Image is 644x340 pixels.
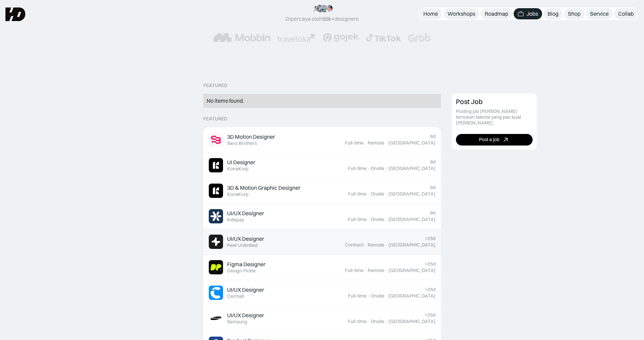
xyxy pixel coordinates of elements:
[348,166,367,171] div: Full-time
[227,191,249,197] div: KonaKorp
[430,159,436,165] div: 9d
[385,268,388,273] div: ·
[371,217,384,222] div: Onsite
[368,268,384,273] div: Remote
[345,242,364,248] div: Contract
[364,268,367,273] div: ·
[203,280,441,306] a: Job ImageUI/UX DesignerCermati>25dFull-time·Onsite·[GEOGRAPHIC_DATA]
[209,184,223,198] img: Job Image
[371,191,384,197] div: Onsite
[456,98,483,106] div: Post Job
[430,185,436,190] div: 9d
[367,293,370,299] div: ·
[209,235,223,249] img: Job Image
[209,158,223,172] img: Job Image
[203,204,441,229] a: Job ImageUI/UX DesignerIndepay9dFull-time·Onsite·[GEOGRAPHIC_DATA]
[447,10,475,17] div: Workshops
[385,217,388,222] div: ·
[527,10,538,17] div: Jobs
[419,8,442,19] a: Home
[385,319,388,324] div: ·
[371,319,384,324] div: Onsite
[367,166,370,171] div: ·
[345,268,364,273] div: Full-time
[514,8,542,19] a: Jobs
[388,319,436,324] div: [GEOGRAPHIC_DATA]
[425,261,436,267] div: >25d
[481,8,512,19] a: Roadmap
[322,15,334,22] span: 50k+
[227,268,256,274] div: Design Pickle
[227,210,264,217] div: UI/UX Designer
[348,319,367,324] div: Full-time
[430,134,436,139] div: 8d
[371,166,384,171] div: Onsite
[564,8,585,19] a: Shop
[348,191,367,197] div: Full-time
[443,8,479,19] a: Workshops
[227,242,258,248] div: Reel Unlimited
[227,133,275,140] div: 3D Motion Designer
[203,116,227,122] div: Featured
[388,293,436,299] div: [GEOGRAPHIC_DATA]
[203,127,441,153] a: Job Image3D Motion DesignerSans Brothers8dFull-time·Remote·[GEOGRAPHIC_DATA]
[371,293,384,299] div: Onsite
[227,235,264,242] div: UI/UX Designer
[423,10,438,17] div: Home
[388,242,436,248] div: [GEOGRAPHIC_DATA]
[388,217,436,222] div: [GEOGRAPHIC_DATA]
[425,287,436,292] div: >25d
[227,184,300,191] div: 3D & Motion Graphic Designer
[368,242,384,248] div: Remote
[385,140,388,146] div: ·
[227,217,244,223] div: Indepay
[209,286,223,300] img: Job Image
[227,319,247,325] div: Samsung
[388,166,436,171] div: [GEOGRAPHIC_DATA]
[618,10,634,17] div: Collab
[203,229,441,255] a: Job ImageUI/UX DesignerReel Unlimited>25dContract·Remote·[GEOGRAPHIC_DATA]
[203,306,441,331] a: Job ImageUI/UX DesignerSamsung>25dFull-time·Onsite·[GEOGRAPHIC_DATA]
[207,97,438,104] div: No items found.
[614,8,638,19] a: Collab
[364,140,367,146] div: ·
[456,108,533,125] div: Posting job [PERSON_NAME] temukan talenta yang pas buat [PERSON_NAME].
[209,311,223,325] img: Job Image
[203,153,441,178] a: Job ImageUI DesignerKonaKorp9dFull-time·Onsite·[GEOGRAPHIC_DATA]
[485,10,508,17] div: Roadmap
[367,217,370,222] div: ·
[203,83,227,88] div: Featured
[385,191,388,197] div: ·
[227,286,264,293] div: UI/UX Designer
[385,293,388,299] div: ·
[227,312,264,319] div: UI/UX Designer
[425,236,436,241] div: >25d
[430,210,436,216] div: 9d
[227,293,244,299] div: Cermati
[385,166,388,171] div: ·
[348,217,367,222] div: Full-time
[590,10,609,17] div: Service
[479,137,499,142] div: Post a job
[203,255,441,280] a: Job ImageFigma DesignerDesign Pickle>25dFull-time·Remote·[GEOGRAPHIC_DATA]
[209,209,223,223] img: Job Image
[425,312,436,318] div: >25d
[548,10,558,17] div: Blog
[388,191,436,197] div: [GEOGRAPHIC_DATA]
[388,268,436,273] div: [GEOGRAPHIC_DATA]
[227,166,249,172] div: KonaKorp
[203,178,441,204] a: Job Image3D & Motion Graphic DesignerKonaKorp9dFull-time·Onsite·[GEOGRAPHIC_DATA]
[286,15,358,22] div: Dipercaya oleh designers
[345,140,364,146] div: Full-time
[227,140,257,146] div: Sans Brothers
[385,242,388,248] div: ·
[364,242,367,248] div: ·
[456,134,533,146] a: Post a job
[544,8,563,19] a: Blog
[388,140,436,146] div: [GEOGRAPHIC_DATA]
[568,10,581,17] div: Shop
[367,191,370,197] div: ·
[367,319,370,324] div: ·
[368,140,384,146] div: Remote
[209,133,223,147] img: Job Image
